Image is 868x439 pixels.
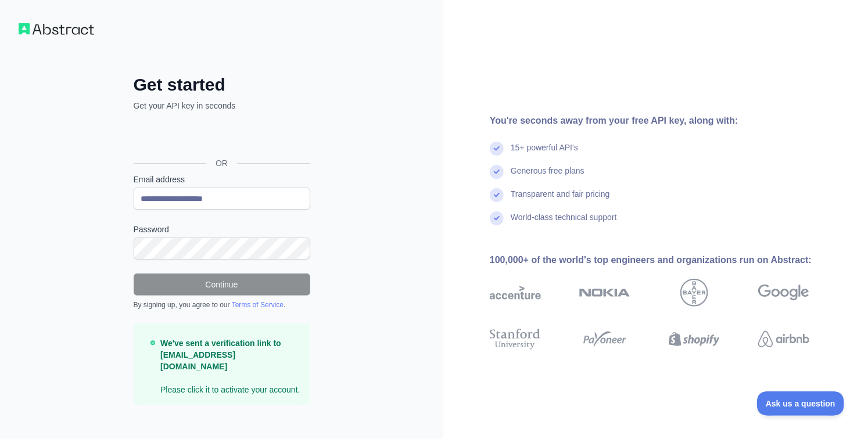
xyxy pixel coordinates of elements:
h2: Get started [134,74,310,95]
img: shopify [669,326,720,352]
div: You're seconds away from your free API key, along with: [490,114,847,128]
div: By signing up, you agree to our . [134,300,310,310]
img: check mark [490,142,504,156]
div: Generous free plans [511,165,584,188]
img: check mark [490,188,504,202]
img: Workflow [19,23,94,35]
strong: We've sent a verification link to [EMAIL_ADDRESS][DOMAIN_NAME] [160,339,281,371]
img: airbnb [758,326,809,352]
button: Continue [134,274,310,296]
img: accenture [490,279,541,307]
img: nokia [579,279,630,307]
span: OR [206,157,237,169]
img: bayer [680,279,708,307]
img: google [758,279,809,307]
div: 15+ powerful API's [511,142,578,165]
iframe: Sign in with Google Button [128,124,314,150]
img: check mark [490,165,504,179]
div: 100,000+ of the world's top engineers and organizations run on Abstract: [490,253,847,267]
p: Get your API key in seconds [134,100,310,111]
img: stanford university [490,326,541,352]
div: World-class technical support [511,211,617,235]
label: Password [134,224,310,235]
div: Transparent and fair pricing [511,188,610,211]
img: payoneer [579,326,630,352]
a: Terms of Service [232,301,284,309]
p: Please click it to activate your account. [160,337,300,395]
iframe: Toggle Customer Support [757,391,845,416]
img: check mark [490,211,504,225]
label: Email address [134,174,310,185]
